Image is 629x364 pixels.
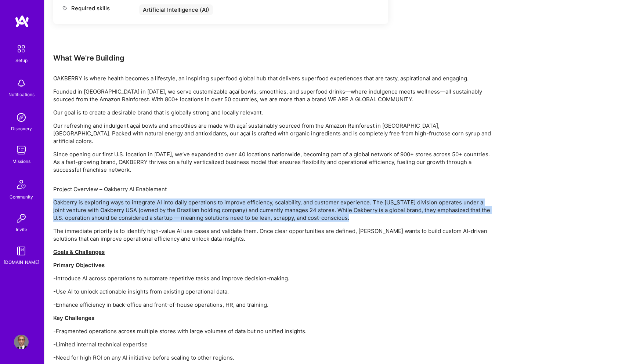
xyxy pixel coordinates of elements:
[16,226,27,233] div: Invite
[53,327,494,335] p: -Fragmented operations across multiple stores with large volumes of data but no unified insights.
[4,258,39,266] div: [DOMAIN_NAME]
[14,211,29,226] img: Invite
[12,175,30,193] img: Community
[139,4,213,15] div: Artificial Intelligence (AI)
[10,193,33,201] div: Community
[53,248,105,255] u: Goals & Challenges
[53,74,494,82] p: OAKBERRY is where health becomes a lifestyle, an inspiring superfood global hub that delivers sup...
[14,335,29,349] img: User Avatar
[14,76,29,91] img: bell
[53,109,494,116] p: Our goal is to create a desirable brand that is globally strong and locally relevant.
[62,6,68,11] i: icon Tag
[53,314,94,321] strong: Key Challenges
[14,110,29,125] img: discovery
[53,53,494,63] div: What We're Building
[53,122,494,145] p: Our refreshing and indulgent açaí bowls and smoothies are made with açaí sustainably sourced from...
[53,274,494,282] p: -Introduce AI across operations to automate repetitive tasks and improve decision-making.
[53,88,494,103] p: Founded in [GEOGRAPHIC_DATA] in [DATE], we serve customizable açaí bowls, smoothies, and superfoo...
[12,157,30,165] div: Missions
[15,15,29,28] img: logo
[12,335,30,349] a: User Avatar
[53,199,494,222] p: Oakberry is exploring ways to integrate AI into daily operations to improve efficiency, scalabili...
[53,150,494,174] p: Since opening our first U.S. location in [DATE], we’ve expanded to over 40 locations nationwide, ...
[14,143,29,157] img: teamwork
[53,341,494,348] p: -Limited internal technical expertise
[14,41,29,57] img: setup
[11,125,32,132] div: Discovery
[53,262,105,269] strong: Primary Objectives
[62,4,135,12] div: Required skills
[53,185,494,193] p: Project Overview – Oakberry AI Enablement
[53,301,494,309] p: -Enhance efficiency in back-office and front-of-house operations, HR, and training.
[53,227,494,243] p: The immediate priority is to identify high-value AI use cases and validate them. Once clear oppor...
[53,354,494,361] p: -Need for high ROI on any AI initiative before scaling to other regions.
[14,244,29,258] img: guide book
[8,91,35,98] div: Notifications
[53,288,494,295] p: -Use AI to unlock actionable insights from existing operational data.
[15,57,28,64] div: Setup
